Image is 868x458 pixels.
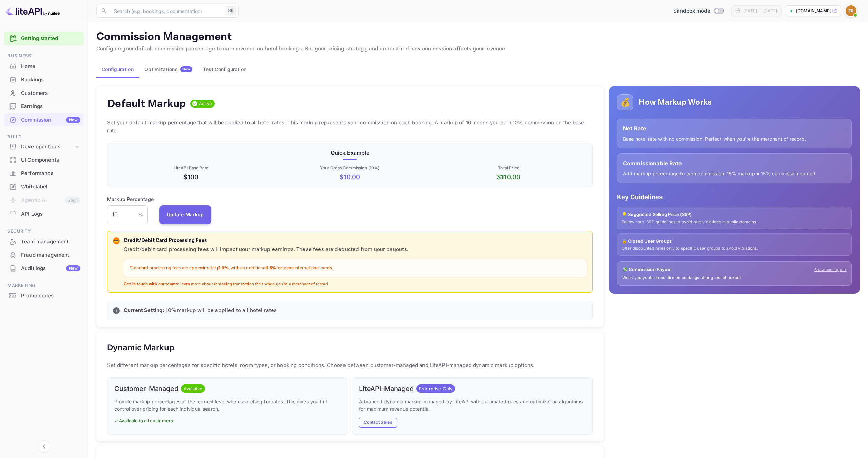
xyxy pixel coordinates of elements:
[617,192,852,202] p: Key Guidelines
[21,183,80,191] div: Whitelabel
[814,267,847,273] a: Show earnings →
[431,172,587,182] p: $ 110.00
[4,73,84,86] a: Bookings
[144,66,192,72] div: Optimizations
[138,211,143,218] p: %
[622,219,847,225] p: Follow hotel SSP guidelines to avoid rate violations in public domains.
[21,116,80,124] div: Commission
[196,100,215,107] span: Active
[4,100,84,113] div: Earnings
[4,262,84,275] div: Audit logsNew
[66,117,80,123] div: New
[113,165,269,171] p: LiteAPI Base Rate
[4,282,84,289] span: Marketing
[107,195,154,203] p: Markup Percentage
[416,386,455,392] span: Enterprise Only
[4,167,84,180] a: Performance
[107,97,186,110] h4: Default Markup
[96,30,860,44] p: Commission Management
[198,61,252,78] button: Test Configuration
[4,60,84,73] div: Home
[359,398,586,412] p: Advanced dynamic markup managed by LiteAPI with automated rules and optimization algorithms for m...
[21,170,80,178] div: Performance
[4,73,84,86] div: Bookings
[622,266,672,273] p: 💸 Commission Payout
[620,96,630,108] p: 💰
[130,265,581,272] p: Standard processing fees are approximately , with an additional for some international cards.
[107,119,593,135] p: Set your default markup percentage that will be applied to all hotel rates. This markup represent...
[21,251,80,259] div: Fraud management
[4,180,84,193] a: Whitelabel
[21,210,80,218] div: API Logs
[4,87,84,99] a: Customers
[114,398,341,412] p: Provide markup percentages at the request level when searching for rates. This gives you full con...
[226,6,236,15] div: ⌘K
[623,135,846,142] p: Base hotel rate with no commission. Perfect when you're the merchant of record.
[4,113,84,127] div: CommissionNew
[622,246,847,251] p: Offer discounted rates only to specific user groups to avoid violations.
[4,235,84,248] div: Team management
[21,292,80,300] div: Promo codes
[107,342,174,353] h5: Dynamic Markup
[113,149,587,157] p: Quick Example
[21,35,80,42] a: Getting started
[4,32,84,45] div: Getting started
[359,384,414,393] h6: LiteAPI-Managed
[21,238,80,246] div: Team management
[4,153,84,166] a: UI Components
[623,159,846,167] p: Commissionable Rate
[4,141,84,153] div: Developer tools
[4,100,84,112] a: Earnings
[431,165,587,171] p: Total Price
[4,262,84,274] a: Audit logsNew
[4,289,84,302] a: Promo codes
[673,7,710,15] span: Sandbox mode
[124,282,176,287] strong: Get in touch with our team
[639,97,712,108] h5: How Markup Works
[272,172,428,182] p: $ 10.00
[116,308,117,314] p: i
[180,67,192,71] span: New
[21,63,80,70] div: Home
[124,246,587,254] p: Credit/debit card processing fees will impact your markup earnings. These fees are deducted from ...
[218,265,229,271] strong: 2.9%
[267,265,276,271] strong: 1.5%
[181,386,205,392] span: Available
[743,8,777,14] div: [DATE] — [DATE]
[4,249,84,262] div: Fraud management
[4,60,84,72] a: Home
[796,8,831,14] p: [DOMAIN_NAME]
[272,165,428,171] p: Your Gross Commission ( 10 %)
[114,238,119,244] p: 💳
[4,228,84,235] span: Security
[21,103,80,110] div: Earnings
[66,265,80,271] div: New
[124,307,164,314] strong: Current Setting:
[4,153,84,167] div: UI Components
[159,205,212,224] button: Update Markup
[622,238,847,245] p: 🔒 Closed User Groups
[113,172,269,182] p: $100
[124,237,587,245] p: Credit/Debit Card Processing Fees
[623,124,846,132] p: Net Rate
[4,208,84,221] div: API Logs
[4,249,84,261] a: Fraud management
[4,113,84,126] a: CommissionNew
[623,170,846,177] p: Add markup percentage to earn commission. 15% markup = 15% commission earned.
[671,7,726,15] div: Switch to Production mode
[21,156,80,164] div: UI Components
[124,282,587,287] p: to learn more about removing transaction fees when you're a merchant of record.
[21,76,80,84] div: Bookings
[124,307,587,315] p: 10 % markup will be applied to all hotel rates
[107,361,593,369] p: Set different markup percentages for specific hotels, room types, or booking conditions. Choose b...
[96,61,139,78] button: Configuration
[96,45,860,53] p: Configure your default commission percentage to earn revenue on hotel bookings. Set your pricing ...
[622,275,847,281] p: Weekly payouts on confirmed bookings after guest checkout.
[38,440,50,453] button: Collapse navigation
[21,265,80,272] div: Audit logs
[21,143,74,151] div: Developer tools
[114,384,178,393] h6: Customer-Managed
